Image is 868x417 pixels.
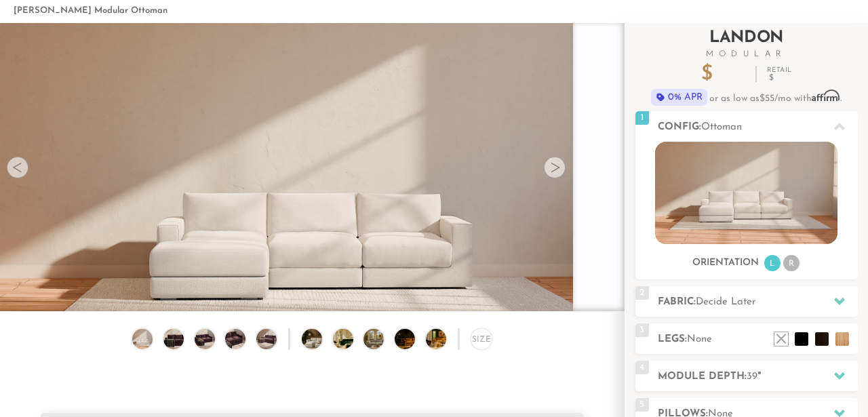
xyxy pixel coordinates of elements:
[635,111,649,125] span: 1
[635,398,649,412] span: 5
[658,119,858,135] h2: Config:
[254,329,279,349] img: Landon Modular Ottoman no legs 5
[701,122,742,132] span: Ottoman
[769,74,789,82] em: $
[635,50,858,58] span: Modular
[635,286,649,300] span: 2
[363,329,399,349] img: DreamSofa Modular Sofa & Sectional Video Presentation 3
[14,1,167,20] li: [PERSON_NAME] Modular Ottoman
[651,89,707,106] span: 0% APR
[302,329,338,349] img: DreamSofa Modular Sofa & Sectional Video Presentation 1
[471,328,492,350] div: Size
[696,297,756,307] span: Decide Later
[783,255,800,271] li: R
[635,30,858,58] h2: Landon
[692,257,759,269] h3: Orientation
[658,369,858,384] h2: Module Depth: "
[655,142,837,244] img: landon-sofa-no_legs-no_pillows-1.jpg
[333,329,369,349] img: DreamSofa Modular Sofa & Sectional Video Presentation 2
[635,89,858,106] p: or as low as /mo with .
[658,332,858,347] h2: Legs:
[635,361,649,374] span: 4
[764,255,781,271] li: L
[658,294,858,310] h2: Fabric:
[161,329,186,349] img: Landon Modular Ottoman no legs 2
[767,67,791,82] p: Retail
[747,372,757,382] span: 39
[223,329,248,349] img: Landon Modular Ottoman no legs 4
[426,329,462,349] img: DreamSofa Modular Sofa & Sectional Video Presentation 5
[130,329,155,349] img: Landon Modular Ottoman no legs 1
[810,356,858,407] iframe: Chat
[812,90,840,102] span: Affirm
[687,334,712,344] span: None
[701,64,745,85] p: $
[635,323,649,337] span: 3
[759,94,774,104] span: $55
[193,329,217,349] img: Landon Modular Ottoman no legs 3
[395,329,431,349] img: DreamSofa Modular Sofa & Sectional Video Presentation 4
